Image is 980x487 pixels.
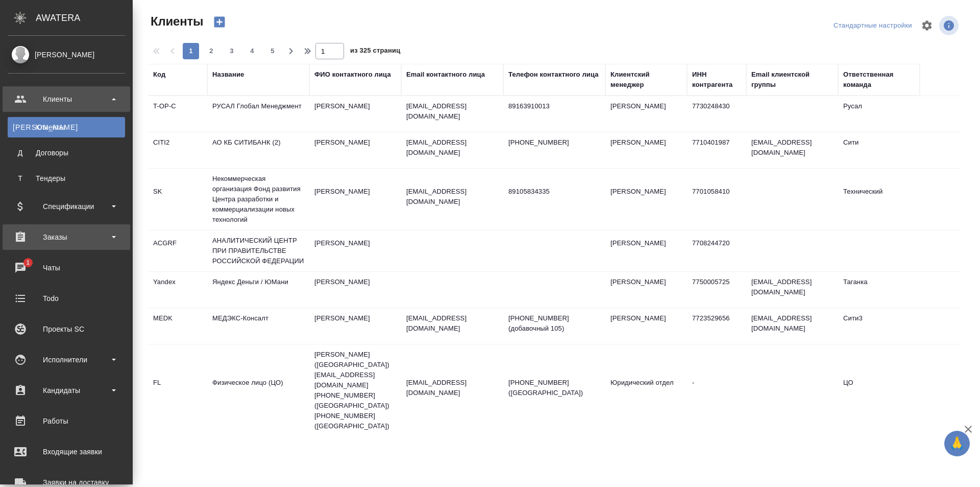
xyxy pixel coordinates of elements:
div: ИНН контрагента [692,69,741,90]
div: Кандидаты [8,383,125,398]
td: [PERSON_NAME] [605,132,687,168]
p: [EMAIL_ADDRESS][DOMAIN_NAME] [406,378,498,398]
div: Название [212,69,244,80]
td: РУСАЛ Глобал Менеджмент [207,96,309,132]
span: 1 [20,258,36,268]
div: ФИО контактного лица [314,69,391,80]
a: Todo [3,286,130,311]
div: Email контактного лица [406,69,485,80]
div: Todo [8,291,125,306]
p: 89105834335 [508,187,600,197]
button: 🙏 [944,431,970,456]
a: Проекты SC [3,316,130,342]
td: CITI2 [148,132,207,168]
td: 7708244720 [687,233,746,269]
span: из 325 страниц [350,44,400,59]
td: [PERSON_NAME] [605,181,687,217]
td: Физическое лицо (ЦО) [207,373,309,408]
td: [PERSON_NAME] [309,181,401,217]
td: [PERSON_NAME] [309,132,401,168]
a: Входящие заявки [3,439,130,465]
td: АНАЛИТИЧЕСКИЙ ЦЕНТР ПРИ ПРАВИТЕЛЬСТВЕ РОССИЙСКОЙ ФЕДЕРАЦИИ [207,230,309,271]
p: [PHONE_NUMBER] ([GEOGRAPHIC_DATA]) [508,378,600,398]
div: Тендеры [13,173,120,183]
td: Сити [838,132,920,168]
td: Русал [838,96,920,132]
span: 5 [264,46,281,56]
td: [EMAIL_ADDRESS][DOMAIN_NAME] [746,272,838,308]
div: Входящие заявки [8,444,125,459]
div: Клиенты [13,122,120,132]
div: Спецификации [8,199,125,214]
td: Таганка [838,272,920,308]
td: МЕДЭКС-Консалт [207,308,309,344]
td: 7710401987 [687,132,746,168]
a: ТТендеры [8,168,125,189]
div: Заказы [8,229,125,245]
td: ЦО [838,373,920,408]
button: 2 [203,43,219,59]
td: [PERSON_NAME] [309,272,401,308]
td: ACGRF [148,233,207,269]
td: [PERSON_NAME] [605,272,687,308]
div: Клиентский менеджер [610,69,682,90]
p: [PHONE_NUMBER] [508,137,600,148]
p: 89163910013 [508,101,600,111]
div: Договоры [13,148,120,158]
div: AWATERA [36,8,133,28]
p: [EMAIL_ADDRESS][DOMAIN_NAME] [406,187,498,207]
td: T-OP-C [148,96,207,132]
span: Посмотреть информацию [939,16,961,35]
td: Технический [838,181,920,217]
td: Юридический отдел [605,373,687,408]
div: Исполнители [8,352,125,367]
div: Работы [8,413,125,429]
td: FL [148,373,207,408]
td: MEDK [148,308,207,344]
a: 1Чаты [3,255,130,281]
span: 2 [203,46,219,56]
div: split button [831,18,915,34]
td: [EMAIL_ADDRESS][DOMAIN_NAME] [746,132,838,168]
button: Создать [207,13,232,31]
td: [PERSON_NAME] [309,233,401,269]
td: [PERSON_NAME] [309,308,401,344]
td: 7750005725 [687,272,746,308]
td: SK [148,181,207,217]
span: 3 [224,46,240,56]
button: 5 [264,43,281,59]
td: Yandex [148,272,207,308]
div: Чаты [8,260,125,275]
span: 🙏 [948,433,966,454]
span: Настроить таблицу [915,13,939,38]
p: [EMAIL_ADDRESS][DOMAIN_NAME] [406,137,498,158]
td: [EMAIL_ADDRESS][DOMAIN_NAME] [746,308,838,344]
td: - [687,373,746,408]
p: [PHONE_NUMBER] (добавочный 105) [508,313,600,334]
td: Яндекс Деньги / ЮМани [207,272,309,308]
td: [PERSON_NAME] ([GEOGRAPHIC_DATA]) [EMAIL_ADDRESS][DOMAIN_NAME] [PHONE_NUMBER] ([GEOGRAPHIC_DATA])... [309,344,401,436]
td: 7701058410 [687,181,746,217]
td: [PERSON_NAME] [605,96,687,132]
span: Клиенты [148,13,203,30]
a: Работы [3,408,130,434]
button: 3 [224,43,240,59]
a: [PERSON_NAME]Клиенты [8,117,125,137]
td: [PERSON_NAME] [605,308,687,344]
td: 7730248430 [687,96,746,132]
td: [PERSON_NAME] [309,96,401,132]
div: Клиенты [8,91,125,107]
div: Телефон контактного лица [508,69,599,80]
td: 7723529656 [687,308,746,344]
div: Ответственная команда [843,69,915,90]
p: [EMAIL_ADDRESS][DOMAIN_NAME] [406,313,498,334]
a: ДДоговоры [8,143,125,163]
div: Email клиентской группы [751,69,833,90]
button: 4 [244,43,260,59]
td: [PERSON_NAME] [605,233,687,269]
div: Код [153,69,165,80]
div: Проекты SC [8,321,125,337]
td: Некоммерческая организация Фонд развития Центра разработки и коммерциализации новых технологий [207,169,309,230]
p: [EMAIL_ADDRESS][DOMAIN_NAME] [406,101,498,122]
td: Сити3 [838,308,920,344]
